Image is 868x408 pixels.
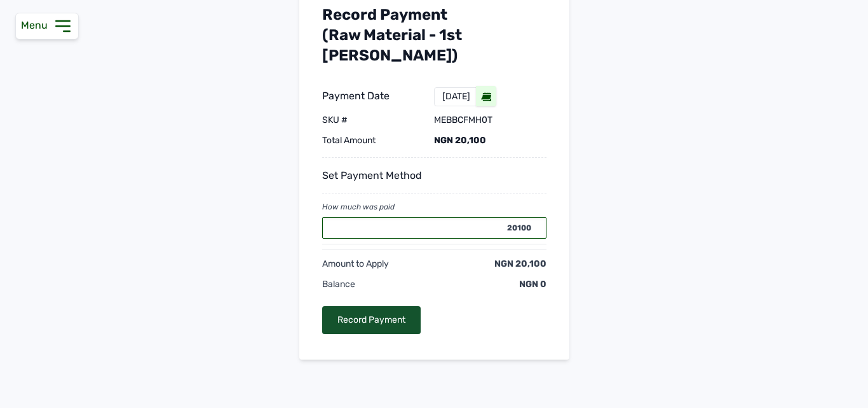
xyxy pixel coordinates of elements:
div: How much was paid [322,202,546,212]
div: NGN 20,100 [434,258,546,271]
div: NGN 20,100 [434,134,546,147]
div: [DATE] [442,90,470,103]
div: NGN 0 [434,278,546,291]
div: Record Payment (Raw Material - 1st [PERSON_NAME]) [322,4,546,66]
div: SKU # [322,114,435,127]
input: amount here... [322,217,546,239]
span: Menu [21,19,53,31]
div: Balance [322,278,435,291]
div: Amount to Apply [322,258,435,271]
div: mebbcfmh0t [434,114,546,127]
div: Record Payment [322,306,421,334]
div: Set Payment Method [322,158,546,188]
div: Payment Date [322,88,435,106]
div: Total Amount [322,134,435,147]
